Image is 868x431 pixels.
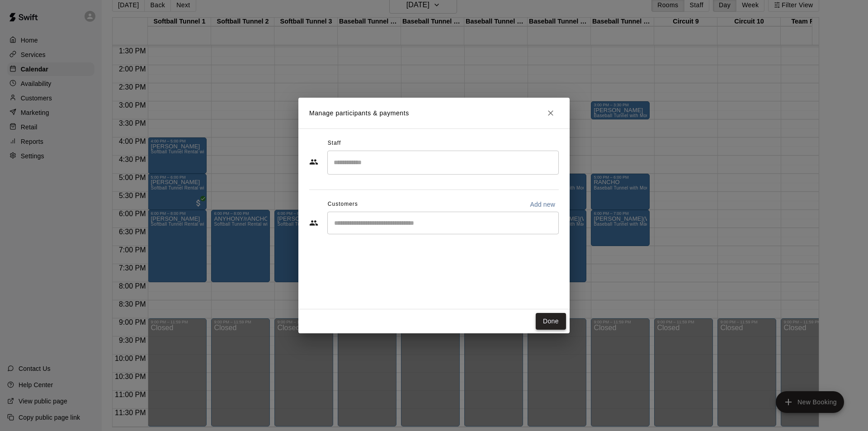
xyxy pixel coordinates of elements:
[309,218,318,227] svg: Customers
[327,151,559,175] div: Search staff
[526,197,559,212] button: Add new
[327,212,559,234] div: Start typing to search customers...
[309,157,318,166] svg: Staff
[530,200,555,209] p: Add new
[309,109,409,118] p: Manage participants & payments
[536,313,566,330] button: Done
[328,136,341,151] span: Staff
[328,197,358,212] span: Customers
[542,105,559,121] button: Close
